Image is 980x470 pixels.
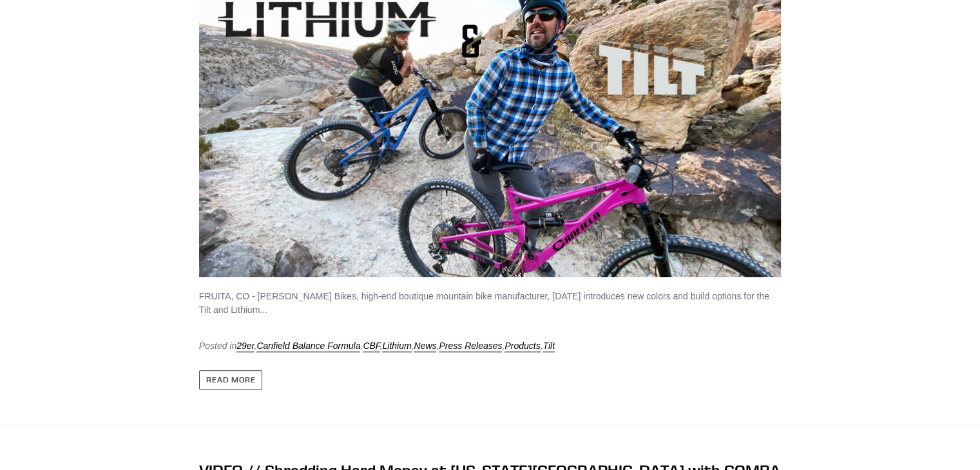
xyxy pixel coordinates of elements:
a: Products [504,341,540,352]
div: Posted in , , , , , , , [199,339,781,353]
a: Lithium [382,341,411,352]
a: 29er [236,341,254,352]
a: News [414,341,436,352]
a: Press Releases [439,341,502,352]
a: Canfield Balance Formula [256,341,360,352]
div: FRUITA, CO - [PERSON_NAME] Bikes, high-end boutique mountain bike manufacturer, [DATE] introduces... [199,290,781,317]
a: Read more: 2023 TILT & LITHIUM [199,370,263,390]
a: Tilt [543,341,555,352]
a: CBF [363,341,380,352]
